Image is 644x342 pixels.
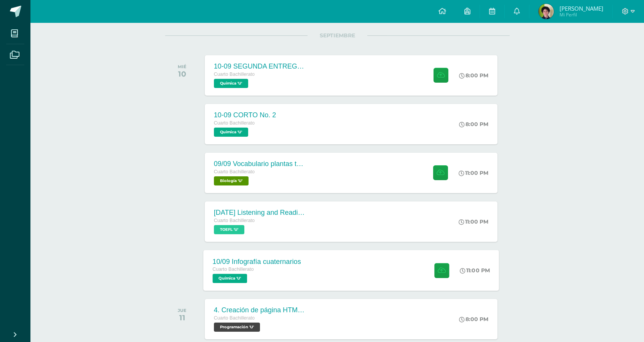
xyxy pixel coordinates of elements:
div: 10 [178,69,187,78]
div: 11:00 PM [459,218,488,225]
span: Mi Perfil [560,11,603,18]
div: 8:00 PM [459,72,488,79]
span: Cuarto Bachillerato [214,315,255,321]
span: Química 'U' [214,79,248,88]
div: 11 [178,313,187,322]
div: [DATE] Listening and Reading exercises, Magoosh [214,209,305,217]
span: Cuarto Bachillerato [214,218,255,223]
div: 11:00 PM [459,169,488,176]
div: JUE [178,308,187,313]
div: 10-09 CORTO No. 2 [214,111,276,119]
div: 09/09 Vocabulario plantas terrestres [214,160,305,168]
span: Programación 'U' [214,323,260,332]
div: 8:00 PM [459,121,488,128]
span: Química 'U' [212,274,247,283]
span: TOEFL 'U' [214,225,244,234]
span: Biología 'U' [214,176,249,185]
img: 502ef4d136a8059868ef0bd30eed34c1.png [539,4,554,19]
span: Cuarto Bachillerato [212,267,253,272]
span: [PERSON_NAME] [560,5,603,12]
span: Cuarto Bachillerato [214,72,255,77]
div: 10-09 SEGUNDA ENTREGA DE GUÍA [214,62,305,70]
span: Cuarto Bachillerato [214,169,255,174]
div: 8:00 PM [459,316,488,323]
span: Cuarto Bachillerato [214,120,255,126]
div: 11:00 PM [460,267,490,274]
div: 4. Creación de página HTML - CEEV [214,306,305,314]
div: MIÉ [178,64,187,69]
span: SEPTIEMBRE [308,32,367,39]
span: Química 'U' [214,128,248,137]
div: 10/09 Infografía cuaternarios [212,257,301,265]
